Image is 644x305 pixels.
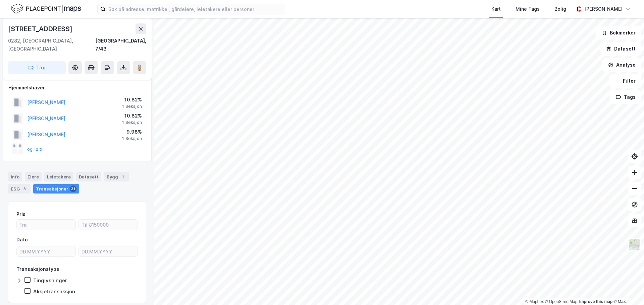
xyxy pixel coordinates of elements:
div: 1 [119,173,126,180]
input: DD.MM.YYYY [17,246,75,256]
a: OpenStreetMap [545,299,578,304]
button: Bokmerker [596,26,641,40]
button: Datasett [600,42,641,56]
div: [PERSON_NAME] [584,5,623,13]
div: 10.82% [122,96,142,104]
input: DD.MM.YYYY [79,246,138,256]
img: logo.f888ab2527a4732fd821a326f86c7f29.svg [11,3,81,15]
div: Info [8,172,22,181]
div: 1 Seksjon [122,120,142,125]
img: Z [628,238,641,251]
div: 1 Seksjon [122,136,142,141]
div: [GEOGRAPHIC_DATA], 7/43 [95,37,146,53]
div: Tinglysninger [33,277,67,284]
div: 9.98% [122,128,142,136]
div: 10.82% [122,112,142,120]
div: 0282, [GEOGRAPHIC_DATA], [GEOGRAPHIC_DATA] [8,37,95,53]
div: 8 [21,185,28,192]
div: Datasett [76,172,101,181]
button: Tag [8,61,66,74]
div: Pris [16,210,25,218]
div: Transaksjonstype [16,265,59,273]
div: Aksjetransaksjon [33,288,75,295]
a: Mapbox [525,299,544,304]
div: Eiere [25,172,42,181]
input: Søk på adresse, matrikkel, gårdeiere, leietakere eller personer [106,4,285,14]
div: Mine Tags [516,5,540,13]
div: ESG [8,184,31,194]
input: Til 8150000 [79,220,138,230]
div: Bolig [554,5,566,13]
div: 1 Seksjon [122,104,142,109]
div: [STREET_ADDRESS] [8,23,74,34]
div: Leietakere [44,172,73,181]
button: Filter [609,74,641,88]
div: 31 [70,185,76,192]
div: Kart [491,5,501,13]
div: Transaksjoner [33,184,79,194]
div: Dato [16,236,28,244]
input: Fra [17,220,75,230]
div: Hjemmelshaver [8,84,146,92]
div: Bygg [104,172,129,181]
a: Improve this map [579,299,612,304]
button: Tags [610,90,641,104]
iframe: Chat Widget [610,273,644,305]
button: Analyse [602,58,641,72]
